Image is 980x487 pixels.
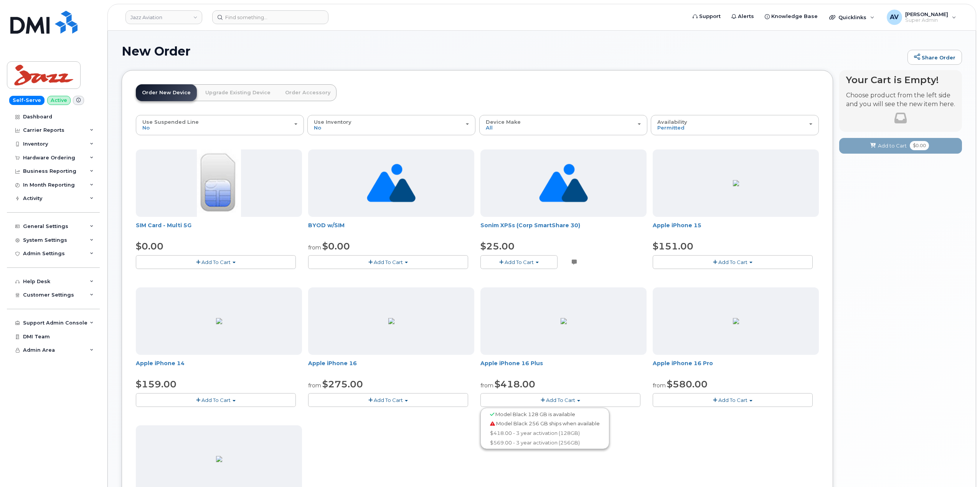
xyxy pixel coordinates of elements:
[136,360,185,367] a: Apple iPhone 14
[136,222,191,229] a: SIM Card - Multi 5G
[314,125,321,131] span: No
[910,141,929,150] span: $0.00
[653,241,693,252] span: $151.00
[495,411,575,417] span: Model Black 128 GB is available
[480,241,515,252] span: $25.00
[308,244,321,251] small: from
[136,359,302,375] div: Apple iPhone 14
[846,91,955,109] p: Choose product from the left side and you will see the new item here.
[496,420,600,426] span: Model Black 256 GB ships when available
[216,456,222,462] img: 73A59963-EFD8-4598-881B-B96537DCB850.png
[653,360,713,367] a: Apple iPhone 16 Pro
[201,397,231,403] span: Add To Cart
[667,379,708,390] span: $580.00
[486,119,521,125] span: Device Make
[480,393,640,407] button: Add To Cart
[480,382,493,389] small: from
[388,318,394,324] img: 1AD8B381-DE28-42E7-8D9B-FF8D21CC6502.png
[279,84,337,101] a: Order Accessory
[733,318,739,324] img: CF3D4CB1-4C2B-41DB-9064-0F6C383BB129.png
[482,428,607,438] a: $418.00 - 3 year activation (128GB)
[322,241,350,252] span: $0.00
[197,149,241,217] img: 00D627D4-43E9-49B7-A367-2C99342E128C.jpg
[718,259,747,265] span: Add To Cart
[136,379,177,390] span: $159.00
[201,259,231,265] span: Add To Cart
[846,75,955,85] h4: Your Cart is Empty!
[308,360,357,367] a: Apple iPhone 16
[480,360,543,367] a: Apple iPhone 16 Plus
[199,84,277,101] a: Upgrade Existing Device
[495,379,535,390] span: $418.00
[308,393,468,407] button: Add To Cart
[136,393,296,407] button: Add To Cart
[839,138,962,154] button: Add to Cart $0.00
[308,221,474,237] div: BYOD w/SIM
[718,397,747,403] span: Add To Cart
[308,255,468,269] button: Add To Cart
[308,382,321,389] small: from
[653,359,819,375] div: Apple iPhone 16 Pro
[142,125,150,131] span: No
[505,259,534,265] span: Add To Cart
[308,222,345,229] a: BYOD w/SIM
[122,44,904,58] h1: New Order
[136,255,296,269] button: Add To Cart
[479,115,647,135] button: Device Make All
[561,318,567,324] img: 701041B0-7858-4894-A21F-E352904D2A4C.png
[480,255,558,269] button: Add To Cart
[546,397,575,403] span: Add To Cart
[480,359,647,375] div: Apple iPhone 16 Plus
[486,125,493,131] span: All
[733,180,739,186] img: 96FE4D95-2934-46F2-B57A-6FE1B9896579.png
[657,119,687,125] span: Availability
[480,221,647,237] div: Sonim XP5s (Corp SmartShare 30)
[136,115,304,135] button: Use Suspended Line No
[216,318,222,324] img: 6598ED92-4C32-42D3-A63C-95DFAC6CCF4E.png
[374,259,403,265] span: Add To Cart
[136,221,302,237] div: SIM Card - Multi 5G
[653,222,701,229] a: Apple iPhone 15
[307,115,475,135] button: Use Inventory No
[539,149,588,217] img: no_image_found-2caef05468ed5679b831cfe6fc140e25e0c280774317ffc20a367ab7fd17291e.png
[308,359,474,375] div: Apple iPhone 16
[374,397,403,403] span: Add To Cart
[653,221,819,237] div: Apple iPhone 15
[657,125,685,131] span: Permitted
[314,119,351,125] span: Use Inventory
[480,222,580,229] a: Sonim XP5s (Corp SmartShare 30)
[136,241,163,252] span: $0.00
[653,393,813,407] button: Add To Cart
[653,255,813,269] button: Add To Cart
[367,149,416,217] img: no_image_found-2caef05468ed5679b831cfe6fc140e25e0c280774317ffc20a367ab7fd17291e.png
[878,142,907,149] span: Add to Cart
[136,84,197,101] a: Order New Device
[482,438,607,448] a: $569.00 - 3 year activation (256GB)
[907,50,962,65] a: Share Order
[651,115,819,135] button: Availability Permitted
[653,382,666,389] small: from
[142,119,199,125] span: Use Suspended Line
[322,379,363,390] span: $275.00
